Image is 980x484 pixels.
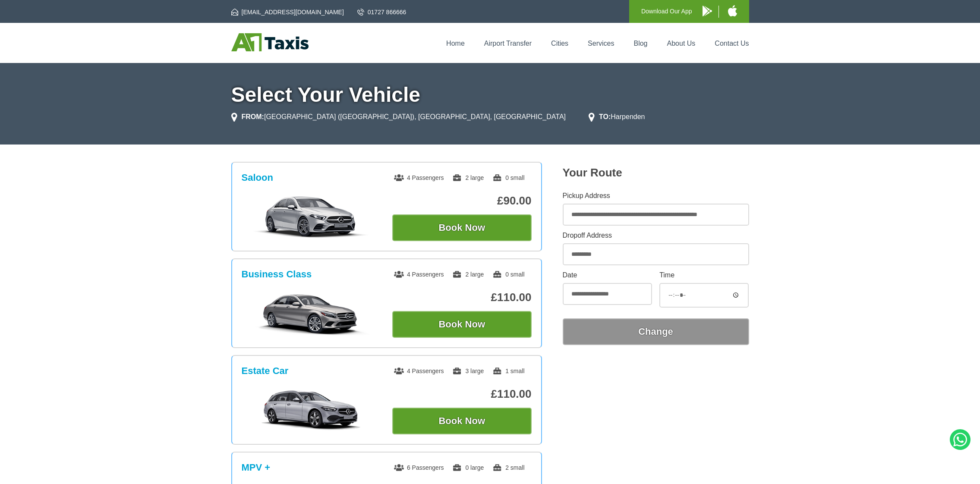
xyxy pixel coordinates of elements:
p: £110.00 [392,291,532,304]
span: 2 small [492,464,524,471]
a: [EMAIL_ADDRESS][DOMAIN_NAME] [231,8,344,16]
li: [GEOGRAPHIC_DATA] ([GEOGRAPHIC_DATA]), [GEOGRAPHIC_DATA], [GEOGRAPHIC_DATA] [231,112,566,122]
li: Harpenden [589,112,645,122]
h2: Your Route [563,166,749,179]
span: 0 small [492,271,524,278]
label: Date [563,272,652,279]
h3: Business Class [242,269,312,280]
span: 4 Passengers [394,368,444,374]
span: 4 Passengers [394,174,444,181]
p: Download Our App [641,6,692,17]
a: Services [588,40,614,47]
a: About Us [667,40,696,47]
button: Book Now [392,311,532,338]
a: 01727 866666 [357,8,406,16]
img: Saloon [246,195,376,239]
p: £90.00 [392,194,532,207]
span: 0 large [452,464,484,471]
label: Time [659,272,749,279]
img: A1 Taxis St Albans LTD [231,33,309,51]
span: 1 small [492,368,524,374]
span: 0 small [492,174,524,181]
span: 2 large [452,271,484,278]
img: Estate Car [246,389,376,432]
a: Contact Us [715,40,749,47]
a: Home [446,40,465,47]
a: Cities [551,40,568,47]
a: Airport Transfer [484,40,532,47]
label: Dropoff Address [563,232,749,239]
button: Book Now [392,214,532,241]
a: Blog [633,40,647,47]
span: 3 large [452,368,484,374]
span: 6 Passengers [394,464,444,471]
button: Book Now [392,408,532,434]
span: 4 Passengers [394,271,444,278]
button: Change [563,318,749,345]
img: A1 Taxis Android App [703,6,712,16]
h3: Estate Car [242,365,289,377]
img: Business Class [246,292,376,335]
strong: TO: [599,113,611,120]
p: £110.00 [392,387,532,401]
h3: MPV + [242,462,271,473]
h3: Saloon [242,172,273,183]
img: A1 Taxis iPhone App [728,5,737,16]
strong: FROM: [242,113,264,120]
label: Pickup Address [563,192,749,199]
span: 2 large [452,174,484,181]
h1: Select Your Vehicle [231,85,749,105]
